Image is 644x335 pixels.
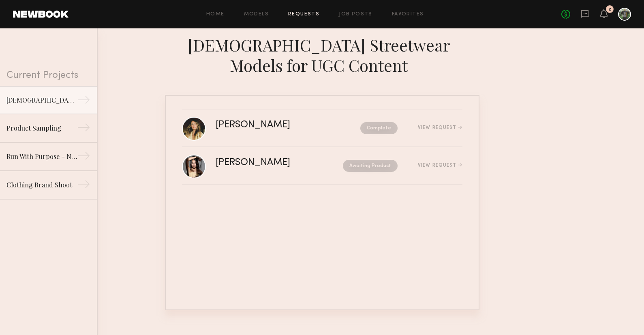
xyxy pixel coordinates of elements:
div: → [77,149,90,165]
a: [PERSON_NAME]Awaiting ProductView Request [182,147,462,185]
div: [DEMOGRAPHIC_DATA] Streetwear Models for UGC Content [165,35,479,75]
div: Clothing Brand Shoot [6,180,77,190]
a: Requests [288,12,319,17]
nb-request-status: Awaiting Product [343,160,398,172]
nb-request-status: Complete [360,122,398,134]
div: → [77,121,90,137]
a: Favorites [392,12,424,17]
a: Job Posts [339,12,372,17]
div: Run With Purpose – NERTIA Lifestyle Shoot [6,152,77,161]
div: [PERSON_NAME] [216,158,317,167]
div: View Request [418,163,462,168]
div: 2 [608,7,611,12]
a: Home [206,12,225,17]
div: Product Sampling [6,123,77,133]
div: → [77,178,90,194]
div: [PERSON_NAME] [216,120,325,130]
div: View Request [418,125,462,130]
div: [DEMOGRAPHIC_DATA] Streetwear Models for UGC Content [6,95,77,105]
div: → [77,93,90,110]
a: [PERSON_NAME]CompleteView Request [182,110,462,147]
a: Models [244,12,269,17]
